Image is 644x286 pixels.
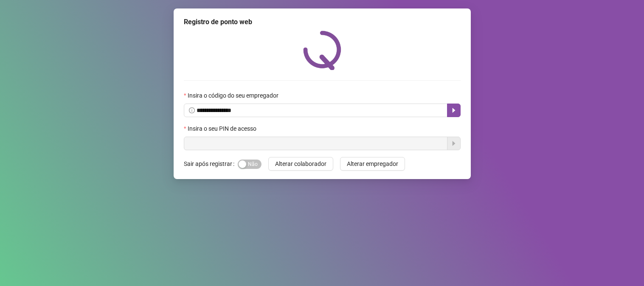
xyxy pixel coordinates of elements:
label: Sair após registrar [184,157,238,171]
button: Alterar empregador [340,157,405,171]
span: Alterar colaborador [275,159,326,168]
span: info-circle [189,107,195,113]
img: QRPoint [303,31,341,70]
div: Registro de ponto web [184,17,461,27]
span: Alterar empregador [347,159,398,168]
label: Insira o código do seu empregador [184,91,284,100]
span: caret-right [450,107,457,114]
label: Insira o seu PIN de acesso [184,124,262,133]
button: Alterar colaborador [268,157,333,171]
